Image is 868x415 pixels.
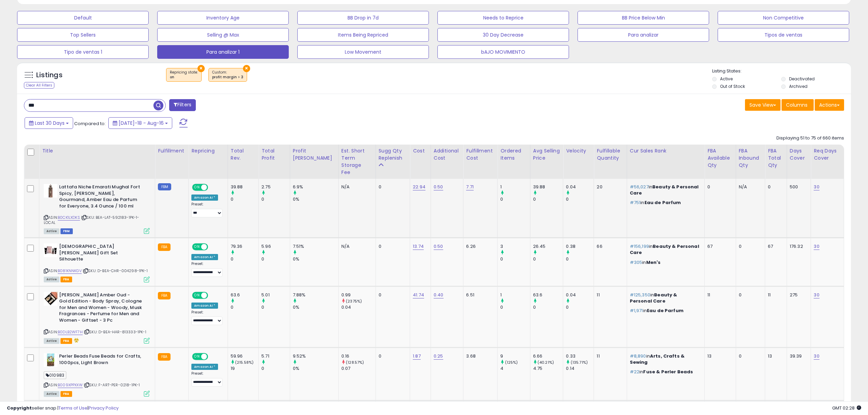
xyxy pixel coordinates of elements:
[44,184,57,198] img: 41LWHTwuP8L._SL40_.jpg
[720,83,745,89] label: Out of Stock
[60,391,72,397] span: FBA
[59,184,142,211] b: Lattafa Niche Emarati Mughal Fort Spicy, [PERSON_NAME], Gourmand, Amber Eau de Parfum for Everyon...
[341,243,370,250] div: N/A
[500,304,530,310] div: 0
[413,147,428,155] div: Cost
[157,28,289,42] button: Selling @ Max
[231,184,258,190] div: 39.88
[261,256,290,262] div: 0
[170,70,198,80] span: Repricing state :
[297,11,429,25] button: BB Drop in 7d
[84,329,146,335] span: | SKU: D-BEA-HAR-813333-1PK-1
[745,99,781,111] button: Save View
[500,196,530,202] div: 0
[630,369,639,375] span: #22
[789,76,815,82] label: Deactivated
[191,310,222,325] div: Preset:
[231,256,258,262] div: 0
[500,292,530,298] div: 1
[158,183,171,190] small: FBM
[44,184,150,233] div: ASIN:
[341,147,373,176] div: Est. Short Term Storage Fee
[739,292,760,298] div: 0
[566,304,594,310] div: 0
[212,75,243,80] div: profit margin > 3
[293,365,338,372] div: 0%
[566,184,594,190] div: 0.04
[814,147,841,162] div: Req Days Cover
[571,360,588,365] small: (135.71%)
[74,120,106,127] span: Compared to:
[379,243,405,250] div: 0
[293,292,338,298] div: 7.88%
[566,365,594,372] div: 0.14
[597,353,621,359] div: 11
[533,184,563,190] div: 39.88
[630,353,646,359] span: #8,890
[60,228,73,234] span: FBM
[413,243,424,250] a: 13.74
[790,292,806,298] div: 275
[437,11,569,25] button: Needs to Reprice
[630,243,699,256] span: Beauty & Personal Care
[231,147,256,162] div: Total Rev.
[790,243,806,250] div: 176.32
[768,292,782,298] div: 11
[739,353,760,359] div: 0
[566,196,594,202] div: 0
[235,360,254,365] small: (215.58%)
[231,365,258,372] div: 19
[231,243,258,250] div: 79.36
[707,147,733,169] div: FBA Available Qty
[7,405,119,412] div: seller snap | |
[17,28,149,42] button: Top Sellers
[630,259,642,266] span: #305
[44,371,66,379] span: 010983
[59,353,142,367] b: Perler Beads Fuse Beads for Crafts, 1000pcs, Light Brown
[158,147,186,155] div: Fulfillment
[815,99,844,111] button: Actions
[58,382,83,388] a: B009XPPXXW
[261,304,290,310] div: 0
[44,353,57,367] img: 510qtLTqpjL._SL40_.jpg
[630,259,700,266] p: in
[533,147,560,162] div: Avg Selling Price
[169,99,196,111] button: Filters
[24,82,54,89] div: Clear All Filters
[207,185,218,190] span: OFF
[59,243,142,264] b: [DEMOGRAPHIC_DATA][PERSON_NAME] Gift Set Silhouette
[261,243,290,250] div: 5.96
[500,147,527,162] div: Ordered Items
[207,354,218,360] span: OFF
[646,259,661,266] span: Men's
[158,243,171,251] small: FBA
[739,184,760,190] div: N/A
[158,353,171,361] small: FBA
[191,254,218,260] div: Amazon AI *
[379,353,405,359] div: 0
[36,70,63,80] h5: Listings
[193,244,201,250] span: ON
[293,147,336,162] div: Profit [PERSON_NAME]
[630,292,700,304] p: in
[434,243,443,250] a: 0.50
[44,292,57,306] img: 41XP4JwCXlL._SL40_.jpg
[500,353,530,359] div: 9
[212,70,243,80] span: Custom:
[505,360,518,365] small: (125%)
[533,256,563,262] div: 0
[768,353,782,359] div: 13
[597,184,621,190] div: 20
[500,365,530,372] div: 4
[533,196,563,202] div: 0
[293,256,338,262] div: 0%
[170,75,198,80] div: on
[707,292,730,298] div: 11
[231,353,258,359] div: 59.96
[261,184,290,190] div: 2.75
[720,76,733,82] label: Active
[191,371,222,387] div: Preset:
[207,244,218,250] span: OFF
[566,353,594,359] div: 0.33
[44,277,59,282] span: All listings currently available for purchase on Amazon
